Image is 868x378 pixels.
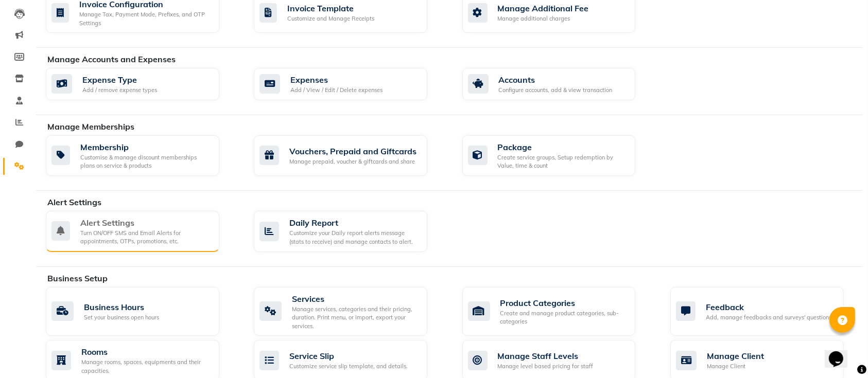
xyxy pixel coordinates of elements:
[80,229,211,246] div: Turn ON/OFF SMS and Email Alerts for appointments, OTPs, promotions, etc.
[706,313,831,322] div: Add, manage feedbacks and surveys' questions
[46,135,238,176] a: MembershipCustomise & manage discount memberships plans on service & products
[46,211,238,252] a: Alert SettingsTurn ON/OFF SMS and Email Alerts for appointments, OTPs, promotions, etc.
[46,68,238,100] a: Expense TypeAdd / remove expense types
[707,350,764,362] div: Manage Client
[289,145,416,157] div: Vouchers, Prepaid and Giftcards
[79,10,211,27] div: Manage Tax, Payment Mode, Prefixes, and OTP Settings
[254,68,446,100] a: ExpensesAdd / View / Edit / Delete expenses
[81,346,211,358] div: Rooms
[289,229,419,246] div: Customize your Daily report alerts message (stats to receive) and manage contacts to alert.
[498,2,589,14] div: Manage Additional Fee
[462,135,655,176] a: PackageCreate service groups, Setup redemption by Value, time & count
[254,287,446,336] a: ServicesManage services, categories and their pricing, duration. Print menu, or import, export yo...
[289,157,416,166] div: Manage prepaid, voucher & giftcards and share
[82,74,157,86] div: Expense Type
[706,301,831,313] div: Feedback
[290,74,383,86] div: Expenses
[462,287,655,336] a: Product CategoriesCreate and manage product categories, sub-categories
[292,305,419,331] div: Manage services, categories and their pricing, duration. Print menu, or import, export your servi...
[81,358,211,375] div: Manage rooms, spaces, equipments and their capacities.
[670,287,863,336] a: FeedbackAdd, manage feedbacks and surveys' questions
[290,86,383,95] div: Add / View / Edit / Delete expenses
[80,217,211,229] div: Alert Settings
[292,293,419,305] div: Services
[462,68,655,100] a: AccountsConfigure accounts, add & view transaction
[254,135,446,176] a: Vouchers, Prepaid and GiftcardsManage prepaid, voucher & giftcards and share
[498,350,594,362] div: Manage Staff Levels
[825,337,858,368] iframe: chat widget
[499,74,613,86] div: Accounts
[254,211,446,252] a: Daily ReportCustomize your Daily report alerts message (stats to receive) and manage contacts to ...
[84,313,159,322] div: Set your business open hours
[82,86,157,95] div: Add / remove expense types
[80,141,211,153] div: Membership
[46,287,238,336] a: Business HoursSet your business open hours
[498,14,589,23] div: Manage additional charges
[500,309,628,326] div: Create and manage product categories, sub-categories
[498,141,628,153] div: Package
[500,297,628,309] div: Product Categories
[707,362,764,371] div: Manage Client
[498,153,628,170] div: Create service groups, Setup redemption by Value, time & count
[498,362,594,371] div: Manage level based pricing for staff
[289,362,408,371] div: Customize service slip template, and details.
[287,2,374,14] div: Invoice Template
[84,301,159,313] div: Business Hours
[289,350,408,362] div: Service Slip
[289,217,419,229] div: Daily Report
[80,153,211,170] div: Customise & manage discount memberships plans on service & products
[499,86,613,95] div: Configure accounts, add & view transaction
[287,14,374,23] div: Customize and Manage Receipts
